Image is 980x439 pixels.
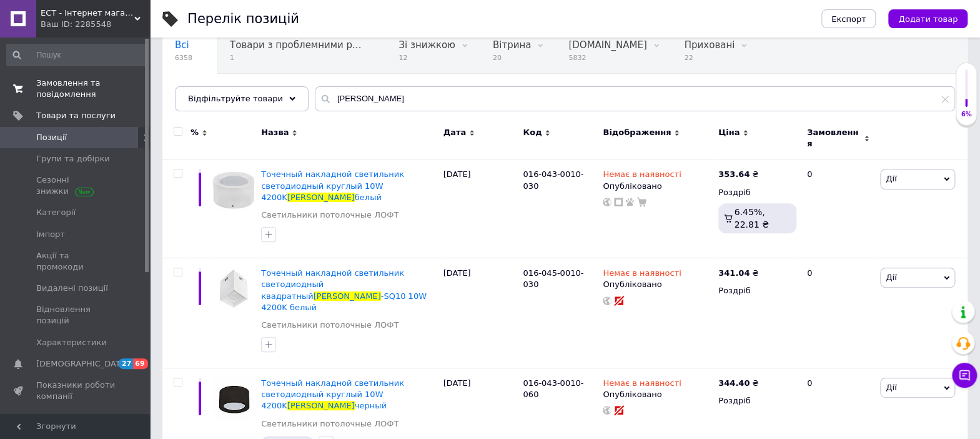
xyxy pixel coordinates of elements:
[355,193,382,202] span: белый
[41,8,134,19] span: ЕСТ - Інтернет магазин
[523,378,583,399] span: 016-043-0010-060
[685,39,735,51] span: Приховані
[36,229,65,240] span: Імпорт
[261,268,427,312] a: Точечный накладной светильник светодиодный квадратный[PERSON_NAME]-SQ10 10W 4200K белый
[831,14,866,24] span: Експорт
[36,78,116,100] span: Замовлення та повідомлення
[807,127,861,149] span: Замовлення
[440,159,520,258] div: [DATE]
[718,169,758,180] div: ₴
[261,320,398,331] a: Cветильники потолочные ЛОФТ
[175,53,192,63] span: 6358
[603,268,681,281] span: Немає в наявності
[355,401,387,410] span: черный
[36,380,116,402] span: Показники роботи компанії
[718,378,750,388] b: 344.40
[41,19,150,30] div: Ваш ID: 2285548
[36,337,107,348] span: Характеристики
[315,86,955,111] input: Пошук по назві позиції, артикулу і пошуковим запитам
[718,187,796,198] div: Роздріб
[886,273,896,282] span: Дії
[191,127,199,138] span: %
[36,132,67,143] span: Позиції
[287,401,355,410] span: [PERSON_NAME]
[187,13,299,26] div: Перелік позицій
[718,268,758,279] div: ₴
[261,291,427,312] span: -SQ10 10W 4200K белый
[212,169,255,211] img: Точечный накладной светильник светодиодный круглый 10W 4200K SANDRA белый
[261,378,404,410] span: Точечный накладной светильник светодиодный круглый 10W 4200K
[685,53,735,63] span: 22
[261,418,398,430] a: Cветильники потолочные ЛОФТ
[603,169,681,183] span: Немає в наявності
[287,193,355,202] span: [PERSON_NAME]
[261,268,404,300] span: Точечный накладной светильник светодиодный квадратный
[523,169,583,190] span: 016-043-0010-030
[718,395,796,406] div: Роздріб
[718,378,758,389] div: ₴
[36,207,76,218] span: Категорії
[398,53,455,63] span: 12
[36,304,116,326] span: Відновлення позицій
[36,358,129,370] span: [DEMOGRAPHIC_DATA]
[440,258,520,368] div: [DATE]
[568,39,646,51] span: [DOMAIN_NAME]
[36,412,116,435] span: Панель управління
[493,53,531,63] span: 20
[261,209,398,221] a: Cветильники потолочные ЛОФТ
[603,389,712,400] div: Опубліковано
[36,174,116,197] span: Сезонні знижки
[568,53,646,63] span: 5832
[261,127,289,138] span: Назва
[799,159,877,258] div: 0
[175,87,240,98] span: Опубліковані
[212,268,255,310] img: Точечный накладной светильник светодиодный квадратный SANDRA-SQ10 10W 4200K белый
[119,358,133,369] span: 27
[603,378,681,391] span: Немає в наявності
[718,285,796,296] div: Роздріб
[718,268,750,278] b: 341.04
[398,39,455,51] span: Зі знижкою
[523,127,542,138] span: Код
[603,127,671,138] span: Відображення
[230,53,361,63] span: 1
[886,383,896,392] span: Дії
[888,9,968,28] button: Додати товар
[493,39,531,51] span: Вітрина
[821,9,876,28] button: Експорт
[603,181,712,192] div: Опубліковано
[212,378,255,420] img: Точечный накладной светильник светодиодный круглый 10W 4200K SANDRA черный
[952,363,977,388] button: Чат з покупцем
[261,378,404,410] a: Точечный накладной светильник светодиодный круглый 10W 4200K[PERSON_NAME]черный
[133,358,147,369] span: 69
[217,26,386,74] div: Товари з проблемними різновидами
[603,279,712,290] div: Опубліковано
[314,291,381,301] span: [PERSON_NAME]
[443,127,467,138] span: Дата
[6,44,147,66] input: Пошук
[956,110,976,119] div: 6%
[36,250,116,273] span: Акції та промокоди
[261,169,404,201] a: Точечный накладной светильник светодиодный круглый 10W 4200K[PERSON_NAME]белый
[799,258,877,368] div: 0
[36,110,116,121] span: Товари та послуги
[230,39,361,51] span: Товари з проблемними р...
[898,14,958,24] span: Додати товар
[36,153,110,164] span: Групи та добірки
[718,169,750,179] b: 353.64
[175,39,189,51] span: Всі
[734,207,768,230] span: 6.45%, 22.81 ₴
[261,169,404,201] span: Точечный накладной светильник светодиодный круглый 10W 4200K
[718,127,740,138] span: Ціна
[36,283,108,294] span: Видалені позиції
[886,174,896,183] span: Дії
[188,94,283,103] span: Відфільтруйте товари
[523,268,583,289] span: 016-045-0010-030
